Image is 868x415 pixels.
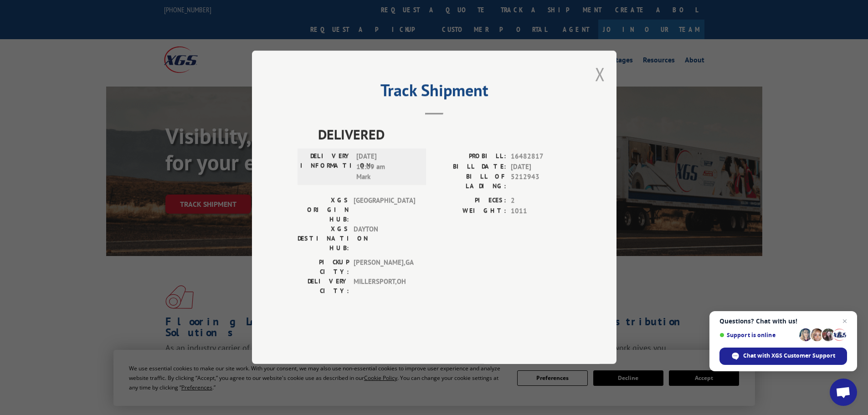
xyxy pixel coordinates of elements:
[719,318,847,325] span: Questions? Chat with us!
[434,152,506,162] label: PROBILL:
[300,152,352,183] label: DELIVERY INFORMATION:
[434,206,506,216] label: WEIGHT:
[356,152,418,183] span: [DATE] 11:09 am Mark
[298,84,571,101] h2: Track Shipment
[719,332,796,338] span: Support is online
[595,62,605,86] button: Close modal
[511,152,571,162] span: 16482817
[298,277,349,296] label: DELIVERY CITY:
[830,379,857,406] a: Open chat
[434,196,506,206] label: PIECES:
[318,124,571,145] span: DELIVERED
[434,162,506,172] label: BILL DATE:
[511,206,571,216] span: 1011
[354,196,415,225] span: [GEOGRAPHIC_DATA]
[511,162,571,172] span: [DATE]
[298,225,349,253] label: XGS DESTINATION HUB:
[354,225,415,253] span: DAYTON
[719,348,847,365] span: Chat with XGS Customer Support
[511,196,571,206] span: 2
[354,277,415,296] span: MILLERSPORT , OH
[743,352,835,360] span: Chat with XGS Customer Support
[298,258,349,277] label: PICKUP CITY:
[511,172,571,191] span: 5212943
[354,258,415,277] span: [PERSON_NAME] , GA
[298,196,349,225] label: XGS ORIGIN HUB:
[434,172,506,191] label: BILL OF LADING:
